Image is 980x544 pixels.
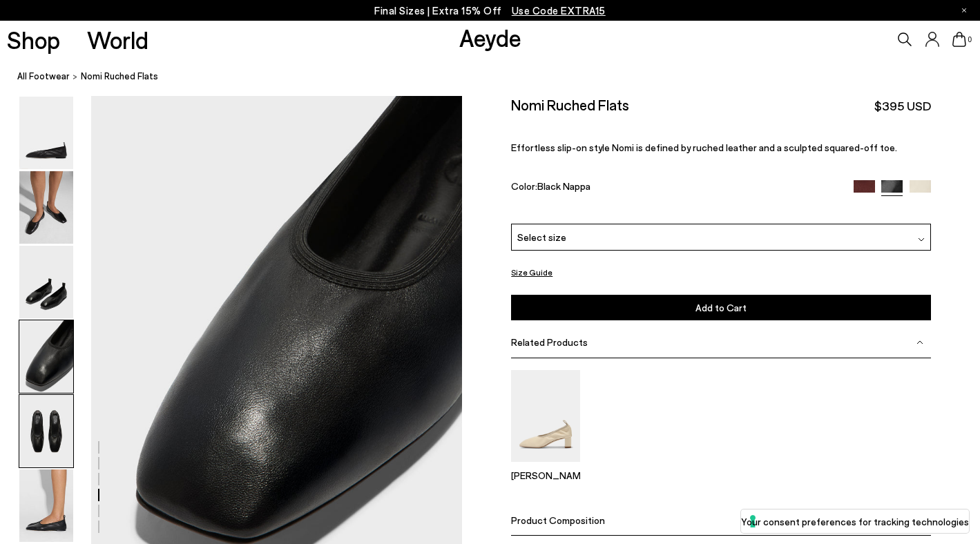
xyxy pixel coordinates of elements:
[741,509,969,533] button: Your consent preferences for tracking technologies
[537,180,590,192] span: Black Nappa
[19,97,73,169] img: Nomi Ruched Flats - Image 1
[19,469,73,542] img: Nomi Ruched Flats - Image 6
[81,69,158,84] span: Nomi Ruched Flats
[19,320,73,393] img: Nomi Ruched Flats - Image 4
[7,28,60,52] a: Shop
[511,514,605,526] span: Product Composition
[511,142,931,153] p: Effortless slip-on style Nomi is defined by ruched leather and a sculpted squared-off toe.
[19,246,73,318] img: Nomi Ruched Flats - Image 3
[517,229,566,244] span: Select size
[17,69,70,84] a: All Footwear
[459,23,521,52] a: Aeyde
[87,28,148,52] a: World
[511,180,840,196] div: Color:
[952,32,966,47] a: 0
[511,469,580,481] p: [PERSON_NAME]
[511,370,580,462] img: Narissa Ruched Pumps
[918,236,925,243] img: svg%3E
[695,302,747,313] span: Add to Cart
[511,336,588,348] span: Related Products
[511,96,629,113] h2: Nomi Ruched Flats
[511,452,580,481] a: Narissa Ruched Pumps [PERSON_NAME]
[374,2,606,19] p: Final Sizes | Extra 15% Off
[512,4,606,17] span: Navigate to /collections/ss25-final-sizes
[741,514,969,529] label: Your consent preferences for tracking technologies
[511,295,931,320] button: Add to Cart
[511,264,553,281] button: Size Guide
[874,97,931,115] span: $395 USD
[17,58,980,96] nav: breadcrumb
[19,171,73,244] img: Nomi Ruched Flats - Image 2
[19,395,73,467] img: Nomi Ruched Flats - Image 5
[916,338,923,345] img: svg%3E
[966,36,973,43] span: 0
